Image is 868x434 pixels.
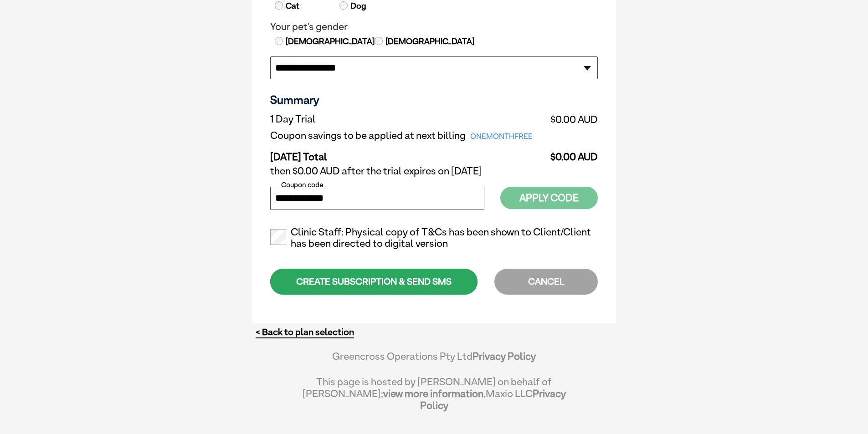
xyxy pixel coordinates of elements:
[302,350,566,371] div: Greencross Operations Pty Ltd
[302,371,566,411] div: This page is hosted by [PERSON_NAME] on behalf of [PERSON_NAME]; Maxio LLC
[494,269,598,295] div: CANCEL
[270,163,598,179] td: then $0.00 AUD after the trial expires on [DATE]
[270,144,547,163] td: [DATE] Total
[547,144,598,163] td: $0.00 AUD
[420,388,566,411] a: Privacy Policy
[270,93,598,107] h3: Summary
[383,388,486,399] a: view more information.
[473,350,536,362] a: Privacy Policy
[547,111,598,128] td: $0.00 AUD
[270,111,547,128] td: 1 Day Trial
[466,130,537,143] span: ONEMONTHFREE
[270,226,598,250] label: Clinic Staff: Physical copy of T&Cs has been shown to Client/Client has been directed to digital ...
[500,187,598,209] button: Apply Code
[256,327,354,338] a: < Back to plan selection
[270,21,598,33] legend: Your pet's gender
[270,128,547,144] td: Coupon savings to be applied at next billing
[270,229,286,245] input: Clinic Staff: Physical copy of T&Cs has been shown to Client/Client has been directed to digital ...
[279,181,325,189] label: Coupon code
[270,269,478,295] div: CREATE SUBSCRIPTION & SEND SMS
